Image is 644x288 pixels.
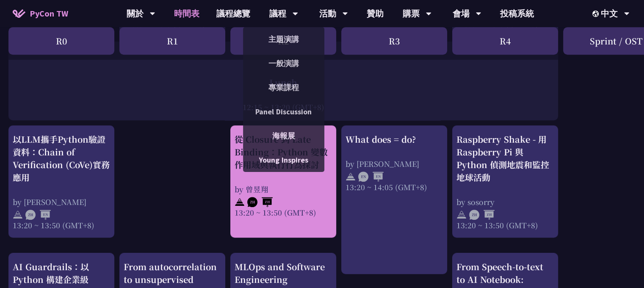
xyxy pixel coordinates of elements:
[235,207,332,218] div: 13:20 ~ 13:50 (GMT+8)
[243,150,324,170] a: Young Inspires
[243,126,324,146] a: 海報展
[13,133,110,230] a: 以LLM攜手Python驗證資料：Chain of Verification (CoVe)實務應用 by [PERSON_NAME] 13:20 ~ 13:50 (GMT+8)
[358,172,384,182] img: ENEN.5a408d1.svg
[469,210,495,220] img: ZHZH.38617ef.svg
[452,27,558,55] div: R4
[4,3,77,24] a: PyCon TW
[345,182,443,192] div: 13:20 ~ 14:05 (GMT+8)
[235,133,332,230] a: 從 Closure 到 Late Binding：Python 變數作用域與執行行為探討 by 曾昱翔 13:20 ~ 13:50 (GMT+8)
[345,172,356,182] img: svg+xml;base64,PHN2ZyB4bWxucz0iaHR0cDovL3d3dy53My5vcmcvMjAwMC9zdmciIHdpZHRoPSIyNCIgaGVpZ2h0PSIyNC...
[456,133,554,230] a: Raspberry Shake - 用 Raspberry Pi 與 Python 偵測地震和監控地球活動 by sosorry 13:20 ~ 13:50 (GMT+8)
[345,158,443,169] div: by [PERSON_NAME]
[345,133,443,266] a: What does = do? by [PERSON_NAME] 13:20 ~ 14:05 (GMT+8)
[230,27,336,55] div: R2
[25,210,51,220] img: ZHEN.371966e.svg
[13,76,554,89] div: Lunch
[456,210,467,220] img: svg+xml;base64,PHN2ZyB4bWxucz0iaHR0cDovL3d3dy53My5vcmcvMjAwMC9zdmciIHdpZHRoPSIyNCIgaGVpZ2h0PSIyNC...
[456,133,554,184] div: Raspberry Shake - 用 Raspberry Pi 與 Python 偵測地震和監控地球活動
[30,7,68,20] span: PyCon TW
[8,27,114,55] div: R0
[235,184,332,194] div: by 曾昱翔
[243,102,324,122] a: Panel Discussion
[243,78,324,97] a: 專業課程
[456,197,554,207] div: by sosorry
[13,220,110,230] div: 13:20 ~ 13:50 (GMT+8)
[456,220,554,230] div: 13:20 ~ 13:50 (GMT+8)
[13,197,110,207] div: by [PERSON_NAME]
[13,102,554,112] div: 12:15 ~ 13:20 (GMT+8)
[243,29,324,49] a: 主題演講
[13,210,23,220] img: svg+xml;base64,PHN2ZyB4bWxucz0iaHR0cDovL3d3dy53My5vcmcvMjAwMC9zdmciIHdpZHRoPSIyNCIgaGVpZ2h0PSIyNC...
[243,53,324,73] a: 一般演講
[247,197,273,207] img: ZHZH.38617ef.svg
[13,9,25,18] img: Home icon of PyCon TW 2025
[13,133,110,184] div: 以LLM攜手Python驗證資料：Chain of Verification (CoVe)實務應用
[235,133,332,171] div: 從 Closure 到 Late Binding：Python 變數作用域與執行行為探討
[341,27,447,55] div: R3
[119,27,225,55] div: R1
[345,133,443,146] div: What does = do?
[235,197,245,207] img: svg+xml;base64,PHN2ZyB4bWxucz0iaHR0cDovL3d3dy53My5vcmcvMjAwMC9zdmciIHdpZHRoPSIyNCIgaGVpZ2h0PSIyNC...
[592,11,601,17] img: Locale Icon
